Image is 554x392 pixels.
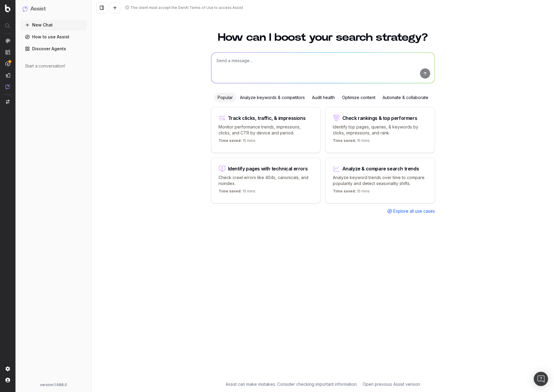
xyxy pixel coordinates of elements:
p: Check crawl errors like 404s, canonicals, and noindex. [219,175,313,186]
span: Time saved: [219,189,242,193]
div: Popular [214,93,236,102]
img: Switch project [6,100,10,104]
p: 15 mins [219,189,255,196]
p: Monitor performance trends, impressions, clicks, and CTR by device and period. [219,124,313,136]
span: Time saved: [333,138,356,143]
div: Open Intercom Messenger [534,372,548,386]
img: My account [5,378,10,382]
div: Check rankings & top performers [342,116,417,120]
span: Time saved: [219,138,242,143]
p: 15 mins [333,189,370,196]
img: Setting [5,366,10,371]
div: Identify pages with technical errors [228,166,308,171]
div: Automate & collaborate [379,93,432,102]
p: Assist can make mistakes. Consider checking important information. [226,381,358,387]
h1: How can I boost your search strategy? [211,32,435,43]
div: Analyze keywords & competitors [236,93,308,102]
button: New Chat [20,20,87,30]
img: Activation [5,61,10,66]
button: Assist [23,5,84,13]
p: Identify top pages, queries, & keywords by clicks, impressions, and rank. [333,124,427,136]
div: Optimize content [338,93,379,102]
span: Time saved: [333,189,356,193]
div: The client must accept the GenAI Terms of Use to access Assist [130,5,243,10]
img: Studio [5,73,10,78]
p: 15 mins [333,138,370,145]
a: Open previous Assist version [363,381,420,387]
img: Assist [5,84,10,89]
h1: Assist [30,5,46,13]
span: Explore all use cases [393,208,435,214]
img: Intelligence [5,50,10,55]
div: Start a conversation! [25,63,82,69]
a: How to use Assist [20,32,87,42]
a: Explore all use cases [387,208,435,214]
img: Botify logo [5,4,10,12]
div: Track clicks, traffic, & impressions [228,116,306,120]
div: version: 1.688.0 [23,382,84,387]
img: Analytics [5,38,10,43]
p: Analyze keyword trends over time to compare popularity and detect seasonality shifts. [333,175,427,186]
div: Audit health [308,93,338,102]
a: Discover Agents [20,44,87,54]
p: 15 mins [219,138,255,145]
img: Assist [23,6,28,12]
div: Analyze & compare search trends [342,166,419,171]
